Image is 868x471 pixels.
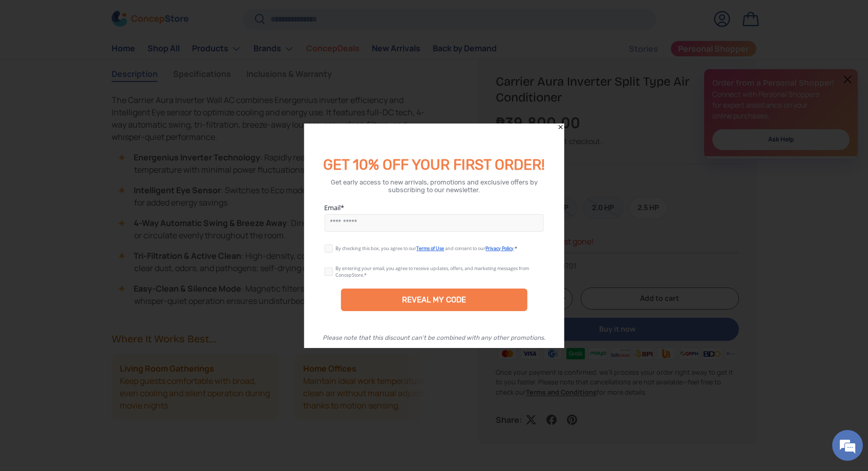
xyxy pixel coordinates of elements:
[323,156,545,173] span: GET 10% OFF YOUR FIRST ORDER!
[323,334,545,341] div: Please note that this discount can’t be combined with any other promotions.
[402,295,466,304] div: REVEAL MY CODE
[341,289,527,311] div: REVEAL MY CODE
[485,245,514,252] a: Privacy Policy
[416,245,444,252] a: Terms of Use
[324,203,544,212] label: Email
[557,124,564,131] div: Close
[445,245,485,252] span: and consent to our
[335,265,529,278] div: By entering your email, you agree to receive updates, offers, and marketing messages from ConcepS...
[316,178,552,194] div: Get early access to new arrivals, promotions and exclusive offers by subscribing to our newsletter.
[335,245,416,252] span: By checking this box, you agree to our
